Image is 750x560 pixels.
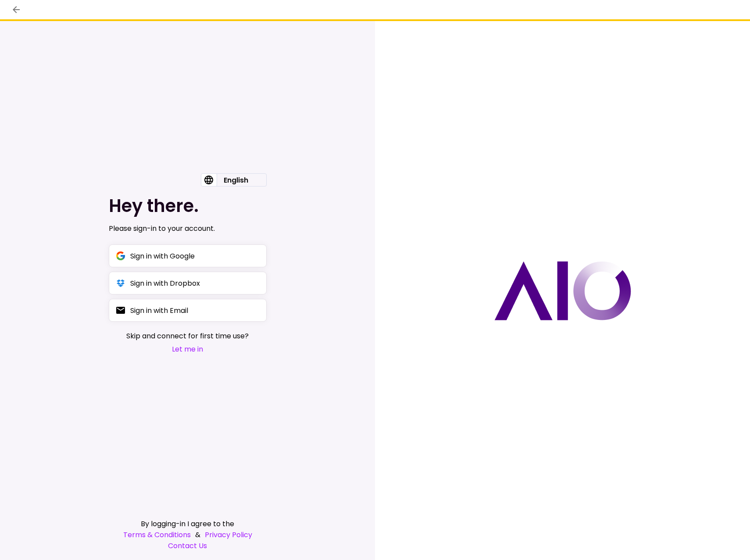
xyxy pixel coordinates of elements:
div: Sign in with Dropbox [130,278,200,289]
a: Contact Us [109,540,267,551]
a: Privacy Policy [205,529,252,540]
a: Terms & Conditions [123,529,191,540]
button: Sign in with Google [109,244,267,267]
div: & [109,529,267,540]
div: By logging-in I agree to the [109,518,267,529]
div: Sign in with Email [130,305,188,316]
div: Sign in with Google [130,251,195,262]
button: Sign in with Email [109,299,267,322]
div: Please sign-in to your account. [109,223,267,234]
h1: Hey there. [109,195,267,216]
div: English [217,174,255,186]
img: AIO logo [494,261,631,320]
button: Sign in with Dropbox [109,272,267,294]
button: back [9,2,24,17]
button: Let me in [126,344,249,355]
span: Skip and connect for first time use? [126,330,249,341]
